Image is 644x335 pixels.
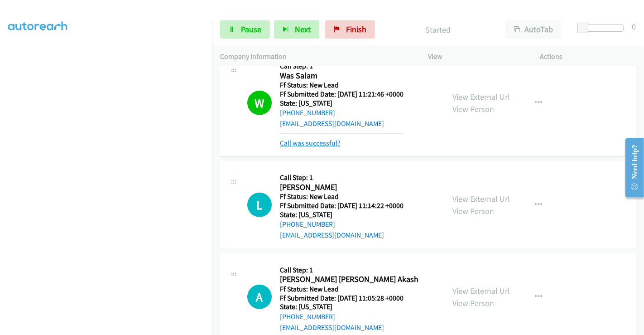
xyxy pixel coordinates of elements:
p: Company Information [220,51,412,62]
a: [EMAIL_ADDRESS][DOMAIN_NAME] [280,323,384,332]
a: [PHONE_NUMBER] [280,312,335,321]
div: The call is yet to be attempted [247,285,272,309]
p: Actions [540,51,636,62]
a: Finish [325,20,375,39]
h2: [PERSON_NAME] [PERSON_NAME] Akash [280,274,418,285]
span: Pause [241,24,261,34]
button: Next [274,20,319,39]
h1: W [247,91,272,115]
a: Call was successful? [280,139,341,147]
h1: L [247,193,272,217]
h5: Call Step: 1 [280,62,404,71]
h5: Call Step: 1 [280,266,418,275]
h5: Ff Submitted Date: [DATE] 11:05:28 +0000 [280,294,418,303]
a: [PHONE_NUMBER] [280,108,335,117]
span: Finish [346,24,366,34]
h5: Ff Status: New Lead [280,285,418,294]
button: AutoTab [505,20,562,39]
a: View External Url [452,194,510,204]
p: Started [387,24,489,36]
a: Pause [220,20,270,39]
h5: State: [US_STATE] [280,302,418,311]
a: View Person [452,206,494,216]
iframe: Resource Center [618,131,644,204]
h2: Was Salam [280,71,404,81]
a: [PHONE_NUMBER] [280,220,335,228]
h5: State: [US_STATE] [280,210,404,219]
a: [EMAIL_ADDRESS][DOMAIN_NAME] [280,231,384,239]
a: View Person [452,104,494,114]
a: [EMAIL_ADDRESS][DOMAIN_NAME] [280,119,384,128]
span: Next [295,24,311,34]
a: View External Url [452,286,510,296]
p: View [428,51,524,62]
h1: A [247,285,272,309]
h5: Ff Submitted Date: [DATE] 11:14:22 +0000 [280,201,404,210]
h5: Call Step: 1 [280,173,404,182]
h5: Ff Status: New Lead [280,81,404,90]
h5: Ff Submitted Date: [DATE] 11:21:46 +0000 [280,90,404,99]
h5: State: [US_STATE] [280,99,404,108]
h2: [PERSON_NAME] [280,182,404,193]
a: View External Url [452,92,510,102]
h5: Ff Status: New Lead [280,192,404,201]
a: View Person [452,298,494,308]
div: 0 [632,20,636,33]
